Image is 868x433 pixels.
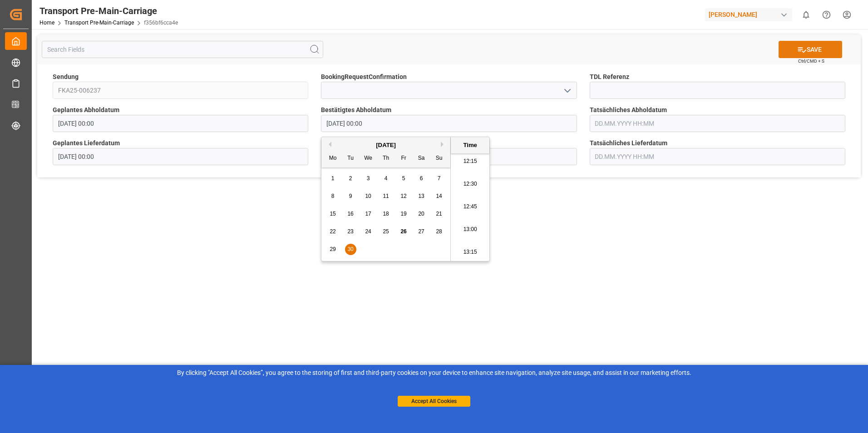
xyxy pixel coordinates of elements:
span: Geplantes Abholdatum [53,105,119,115]
button: [PERSON_NAME] [705,6,796,23]
span: 22 [330,228,335,235]
span: 18 [383,211,389,217]
span: 24 [365,228,371,235]
div: Choose Wednesday, September 24th, 2025 [363,226,374,237]
div: Choose Monday, September 15th, 2025 [327,208,339,220]
div: Choose Tuesday, September 9th, 2025 [345,191,356,202]
a: Transport Pre-Main-Carriage [64,20,134,26]
button: Help Center [816,5,837,25]
span: Sendung [53,72,79,82]
span: Tatsächliches Abholdatum [590,105,667,115]
div: [PERSON_NAME] [705,8,792,21]
span: Geplantes Lieferdatum [53,138,120,148]
div: Choose Thursday, September 4th, 2025 [380,173,392,184]
div: Choose Friday, September 5th, 2025 [398,173,409,184]
span: BookingRequestConfirmation [321,72,407,82]
button: Previous Month [326,142,331,147]
span: 25 [383,228,389,235]
div: Choose Wednesday, September 10th, 2025 [363,191,374,202]
div: Choose Friday, September 19th, 2025 [398,208,409,220]
div: Choose Tuesday, September 2nd, 2025 [345,173,356,184]
input: DD.MM.YYYY HH:MM [590,115,845,132]
div: Choose Wednesday, September 17th, 2025 [363,208,374,220]
span: 10 [365,193,371,199]
span: 4 [385,175,388,182]
span: 7 [438,175,441,182]
span: 14 [436,193,442,199]
span: 30 [347,246,353,252]
div: Choose Saturday, September 6th, 2025 [416,173,427,184]
span: 19 [400,211,406,217]
span: 8 [331,193,335,199]
input: DD.MM.YYYY HH:MM [53,115,308,132]
li: 13:15 [451,241,489,264]
div: Choose Saturday, September 13th, 2025 [416,191,427,202]
div: We [363,153,374,164]
li: 12:45 [451,196,489,218]
input: DD.MM.YYYY HH:MM [53,148,308,165]
div: Choose Sunday, September 28th, 2025 [434,226,445,237]
span: 17 [365,211,371,217]
span: 9 [349,193,352,199]
span: 23 [347,228,353,235]
button: show 0 new notifications [796,5,816,25]
div: Choose Friday, September 26th, 2025 [398,226,409,237]
span: Ctrl/CMD + S [798,58,824,64]
div: Choose Sunday, September 21st, 2025 [434,208,445,220]
div: Choose Monday, September 1st, 2025 [327,173,339,184]
span: Tatsächliches Lieferdatum [590,138,667,148]
span: 5 [402,175,405,182]
div: Su [434,153,445,164]
div: Th [380,153,392,164]
div: Choose Wednesday, September 3rd, 2025 [363,173,374,184]
div: Choose Thursday, September 18th, 2025 [380,208,392,220]
li: 13:00 [451,218,489,241]
div: [DATE] [321,141,450,150]
span: 12 [400,193,406,199]
div: Choose Friday, September 12th, 2025 [398,191,409,202]
span: 21 [436,211,442,217]
div: Choose Saturday, September 27th, 2025 [416,226,427,237]
div: Choose Monday, September 29th, 2025 [327,244,339,255]
span: 13 [418,193,424,199]
span: Bestätigtes Abholdatum [321,105,391,115]
div: Sa [416,153,427,164]
div: Choose Sunday, September 14th, 2025 [434,191,445,202]
div: Fr [398,153,409,164]
input: DD.MM.YYYY HH:MM [590,148,845,165]
div: By clicking "Accept All Cookies”, you agree to the storing of first and third-party cookies on yo... [6,368,862,378]
div: Mo [327,153,339,164]
span: 2 [349,175,352,182]
button: open menu [560,84,573,98]
span: 20 [418,211,424,217]
span: 6 [420,175,423,182]
span: 29 [330,246,335,252]
div: Time [453,141,487,150]
div: month 2025-09 [324,170,448,258]
div: Choose Monday, September 8th, 2025 [327,191,339,202]
button: Accept All Cookies [398,396,470,407]
div: Choose Sunday, September 7th, 2025 [434,173,445,184]
span: 26 [400,228,406,235]
span: TDL Referenz [590,72,629,82]
div: Choose Monday, September 22nd, 2025 [327,226,339,237]
div: Choose Saturday, September 20th, 2025 [416,208,427,220]
span: 27 [418,228,424,235]
div: Tu [345,153,356,164]
span: 3 [367,175,370,182]
li: 12:30 [451,173,489,196]
div: Choose Tuesday, September 30th, 2025 [345,244,356,255]
a: Home [39,20,54,26]
input: DD.MM.YYYY HH:MM [321,115,577,132]
span: 16 [347,211,353,217]
span: 28 [436,228,442,235]
span: 15 [330,211,335,217]
span: 1 [331,175,335,182]
div: Choose Thursday, September 11th, 2025 [380,191,392,202]
div: Choose Tuesday, September 23rd, 2025 [345,226,356,237]
div: Choose Tuesday, September 16th, 2025 [345,208,356,220]
div: Choose Thursday, September 25th, 2025 [380,226,392,237]
button: SAVE [779,41,842,58]
input: Search Fields [42,41,323,58]
div: Transport Pre-Main-Carriage [39,4,178,18]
